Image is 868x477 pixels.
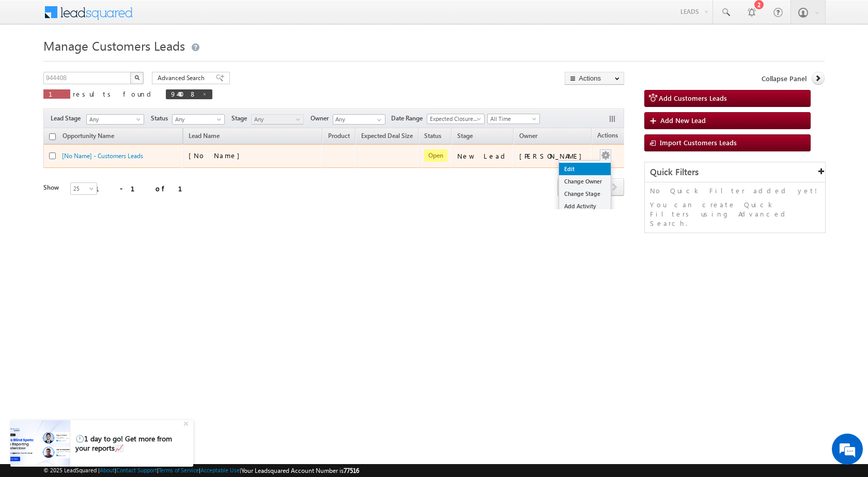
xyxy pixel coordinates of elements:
span: Lead Name [183,130,225,144]
div: Chat with us now [54,54,174,68]
button: Actions [565,72,624,85]
a: Expected Deal Size [356,130,418,144]
span: Actions [592,130,623,143]
div: 1 - 1 of 1 [95,182,195,194]
span: Owner [519,132,537,140]
span: Stage [231,114,251,123]
span: 1 [49,89,65,98]
div: New Lead [457,151,509,161]
span: Product [328,132,350,140]
a: next [605,179,624,196]
a: Show All Items [371,115,384,125]
a: prev [557,179,577,196]
span: results found [73,89,155,98]
a: Change Stage [559,188,611,200]
span: © 2025 LeadSquared | | | | | [43,466,359,475]
a: Acceptable Use [200,467,240,473]
div: Minimize live chat window [169,5,194,30]
img: pictures [10,420,70,467]
span: Any [252,115,301,124]
div: Quick Filters [645,162,825,182]
div: Show [43,183,62,192]
span: Stage [457,132,473,140]
span: prev [557,178,577,196]
a: All Time [487,114,540,124]
span: Status [151,114,172,123]
a: Any [251,114,304,125]
span: Lead Stage [51,114,85,123]
span: All Time [488,114,537,124]
span: Collapse Panel [762,74,807,83]
textarea: Type your message and hit 'Enter' [13,96,189,310]
span: Date Range [391,114,427,123]
span: Any [173,115,222,124]
img: d_60004797649_company_0_60004797649 [18,54,43,68]
a: Any [172,114,225,125]
span: Owner [311,114,333,123]
a: Change Owner [559,175,611,188]
p: You can create Quick Filters using Advanced Search. [650,200,820,228]
a: Opportunity Name [57,130,119,144]
span: Open [424,149,447,162]
a: Edit [559,163,611,175]
a: Stage [452,130,478,144]
span: Expected Deal Size [361,132,413,140]
span: 25 [71,184,98,193]
span: Your Leadsquared Account Number is [241,467,359,474]
em: Start Chat [141,318,188,332]
a: Contact Support [116,467,157,473]
span: 944408 [171,89,197,98]
a: Terms of Service [159,467,199,473]
span: Advanced Search [158,73,208,83]
a: 25 [70,182,97,195]
a: [No Name] - Customers Leads [62,152,143,160]
span: Expected Closure Date [427,114,481,124]
span: 77516 [344,467,359,474]
a: About [100,467,115,473]
span: Import Customers Leads [660,138,737,147]
span: Opportunity Name [63,132,114,140]
div: 🕛1 day to go! Get more from your reports📈 [75,434,182,453]
img: Search [134,75,139,80]
div: [PERSON_NAME] [519,151,587,161]
span: next [605,178,624,196]
a: Status [419,130,446,144]
a: Any [86,114,144,125]
p: No Quick Filter added yet! [650,186,820,195]
input: Type to Search [333,114,385,125]
div: + [181,417,193,429]
a: Expected Closure Date [427,114,485,124]
span: Add Customers Leads [659,94,727,102]
input: Check all records [49,133,56,140]
span: Add New Lead [660,116,706,125]
span: Any [87,115,141,124]
span: [No Name] [189,151,245,160]
a: Add Activity [559,200,611,212]
span: Manage Customers Leads [43,37,185,54]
